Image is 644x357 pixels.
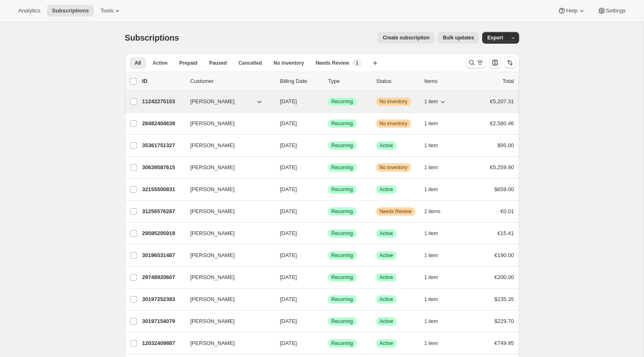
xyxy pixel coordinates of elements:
span: Create subscription [383,34,429,41]
p: 30639587615 [142,163,184,172]
button: Create subscription [378,32,434,44]
button: Bulk updates [438,32,479,44]
div: 12032409887[PERSON_NAME][DATE]SuccessRecurringSuccessActive1 item€749.95 [142,338,514,349]
p: 30197252383 [142,295,184,304]
span: [PERSON_NAME] [190,185,235,194]
span: Export [487,34,503,41]
span: Active [380,340,393,347]
span: [PERSON_NAME] [190,251,235,260]
p: Status [376,77,418,85]
span: €200.00 [495,274,514,280]
span: No inventory [380,164,407,171]
button: [PERSON_NAME] [185,337,268,350]
button: Tools [95,5,127,17]
p: 30196531487 [142,251,184,260]
p: 32155500831 [142,185,184,194]
p: Customer [190,77,273,85]
button: 1 item [424,316,447,327]
span: Needs Review [316,60,349,66]
button: 1 item [424,294,447,305]
p: Total [503,77,514,85]
div: 30196531487[PERSON_NAME][DATE]SuccessRecurringSuccessActive1 item€190.00 [142,250,514,261]
span: Prepaid [179,60,198,66]
span: Recurring [332,252,353,259]
span: Recurring [332,208,353,215]
span: Tools [100,7,113,14]
span: All [135,60,141,66]
div: 11242275103[PERSON_NAME][DATE]SuccessRecurringWarningNo inventory1 item€5,207.31 [142,96,514,107]
span: 2 items [424,208,441,215]
button: [PERSON_NAME] [185,139,268,152]
button: Customize table column order and visibility [489,57,501,68]
button: Search and filter results [466,57,486,68]
span: [DATE] [280,208,297,214]
span: €15.41 [498,230,514,236]
button: 1 item [424,228,447,239]
span: [DATE] [280,120,297,126]
span: [PERSON_NAME] [190,163,235,172]
span: [PERSON_NAME] [190,273,235,282]
p: 28482404639 [142,119,184,128]
p: ID [142,77,184,85]
span: Active [380,186,393,193]
div: 30639587615[PERSON_NAME][DATE]SuccessRecurringWarningNo inventory1 item€5,259.90 [142,162,514,173]
span: $229.70 [495,318,514,324]
span: [DATE] [280,230,297,236]
span: €749.95 [495,340,514,346]
div: 30197252383[PERSON_NAME][DATE]SuccessRecurringSuccessActive1 item$235.35 [142,294,514,305]
span: 1 item [424,340,438,347]
p: 29595205919 [142,229,184,238]
div: IDCustomerBilling DateTypeStatusItemsTotal [142,77,514,85]
button: [PERSON_NAME] [185,271,268,284]
span: Active [380,252,393,259]
button: [PERSON_NAME] [185,249,268,262]
span: €5,259.90 [490,164,514,170]
span: Analytics [18,7,40,14]
button: 2 items [424,206,450,217]
span: [DATE] [280,186,297,192]
button: 1 item [424,250,447,261]
div: 29748920607[PERSON_NAME][DATE]SuccessRecurringSuccessActive1 item€200.00 [142,272,514,283]
span: Recurring [332,98,353,105]
span: Recurring [332,186,353,193]
span: 1 item [424,318,438,325]
span: 1 item [424,296,438,303]
span: 1 item [424,230,438,237]
div: 30197154079[PERSON_NAME][DATE]SuccessRecurringSuccessActive1 item$229.70 [142,316,514,327]
span: [DATE] [280,164,297,170]
span: Needs Review [380,208,412,215]
span: Active [380,296,393,303]
span: Active [380,142,393,149]
span: [DATE] [280,252,297,258]
p: Billing Date [280,77,322,85]
span: [PERSON_NAME] [190,97,235,106]
span: Recurring [332,274,353,281]
button: [PERSON_NAME] [185,315,268,328]
button: Export [482,32,508,44]
span: [DATE] [280,296,297,302]
div: 31256576287[PERSON_NAME][DATE]SuccessRecurringWarningNeeds Review2 items€0.01 [142,206,514,217]
button: [PERSON_NAME] [185,205,268,218]
span: $235.35 [495,296,514,302]
span: 1 item [424,120,438,127]
span: [PERSON_NAME] [190,339,235,347]
span: €2,580.46 [490,120,514,126]
span: Recurring [332,164,353,171]
div: 32155500831[PERSON_NAME][DATE]SuccessRecurringSuccessActive1 item$659.00 [142,184,514,195]
button: [PERSON_NAME] [185,293,268,306]
button: Analytics [13,5,45,17]
button: Create new view [368,57,382,69]
span: 1 [356,60,359,66]
span: €0.01 [500,208,514,214]
button: Help [553,5,590,17]
span: 1 item [424,98,438,105]
button: Settings [593,5,631,17]
span: Active [380,318,393,325]
button: 1 item [424,118,447,129]
span: Settings [606,7,626,14]
div: 28482404639[PERSON_NAME][DATE]SuccessRecurringWarningNo inventory1 item€2,580.46 [142,118,514,129]
span: $659.00 [495,186,514,192]
span: [DATE] [280,318,297,324]
p: 29748920607 [142,273,184,282]
button: 1 item [424,338,447,349]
